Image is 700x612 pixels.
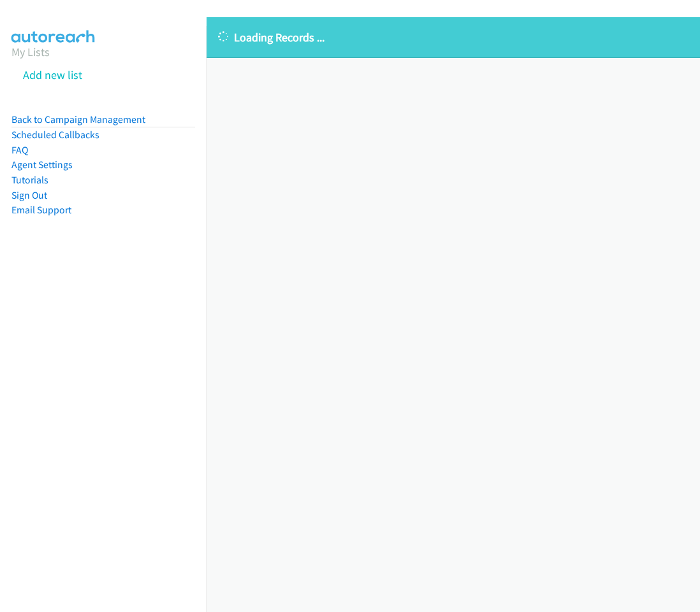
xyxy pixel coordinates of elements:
[11,159,73,171] a: Agent Settings
[218,29,689,46] p: Loading Records ...
[11,174,48,186] a: Tutorials
[11,113,145,125] a: Back to Campaign Management
[23,68,82,82] a: Add new list
[11,129,99,141] a: Scheduled Callbacks
[11,144,28,156] a: FAQ
[11,45,50,59] a: My Lists
[11,204,71,216] a: Email Support
[11,189,47,201] a: Sign Out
